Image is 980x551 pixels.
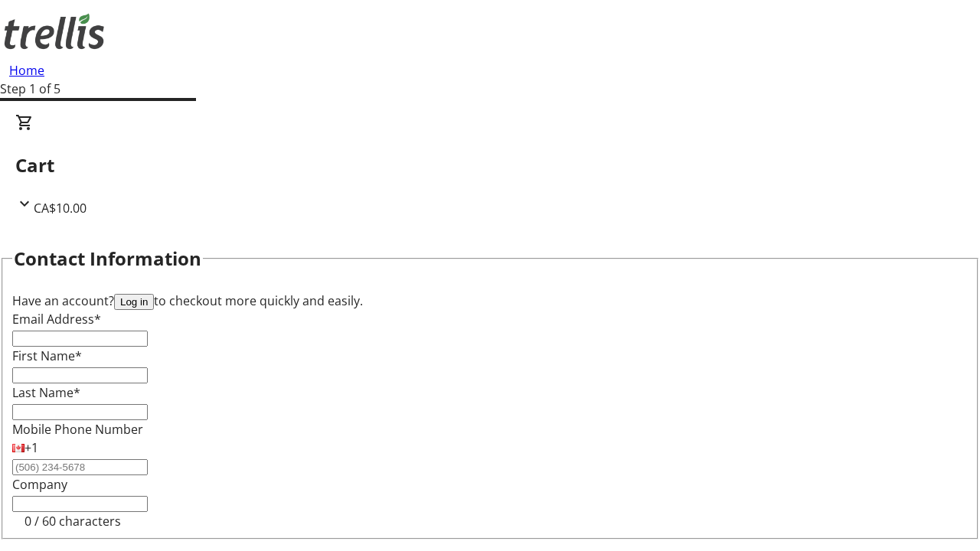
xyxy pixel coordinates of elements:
label: Company [12,476,67,493]
h2: Cart [15,152,965,179]
label: Last Name* [12,384,80,401]
div: Have an account? to checkout more quickly and easily. [12,292,968,310]
label: First Name* [12,347,82,364]
label: Email Address* [12,311,101,328]
div: CartCA$10.00 [15,113,965,217]
input: (506) 234-5678 [12,459,148,475]
tr-character-limit: 0 / 60 characters [24,513,121,530]
label: Mobile Phone Number [12,421,143,438]
button: Log in [114,294,154,310]
h2: Contact Information [14,245,201,272]
span: CA$10.00 [34,200,87,217]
